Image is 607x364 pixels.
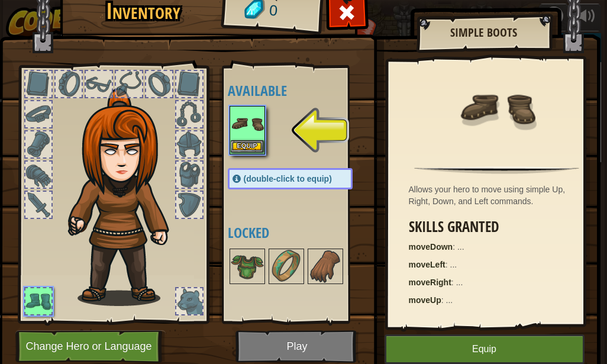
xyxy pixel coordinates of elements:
span: : [453,242,457,252]
span: ... [450,260,457,269]
h2: Simple Boots [428,26,540,39]
button: Equip [231,140,264,153]
span: : [451,278,456,287]
button: Change Hero or Language [15,330,166,363]
h3: Skills Granted [409,219,591,235]
span: ... [446,295,453,305]
h4: Locked [228,225,376,240]
img: portrait.png [270,250,303,283]
img: portrait.png [231,107,264,140]
strong: moveLeft [409,260,445,269]
img: portrait.png [231,250,264,283]
img: hr.png [414,166,579,174]
strong: moveRight [409,278,451,287]
span: ... [456,278,463,287]
img: portrait.png [309,250,342,283]
span: (double-click to equip) [244,174,332,183]
div: Allows your hero to move using simple Up, Right, Down, and Left commands. [409,183,591,207]
strong: moveUp [409,295,441,305]
h4: Available [228,83,376,98]
span: ... [457,242,464,252]
img: portrait.png [459,69,535,146]
img: hair_f2.png [63,88,190,306]
strong: moveDown [409,242,453,252]
span: : [445,260,450,269]
button: Equip [385,334,585,364]
span: : [441,295,446,305]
